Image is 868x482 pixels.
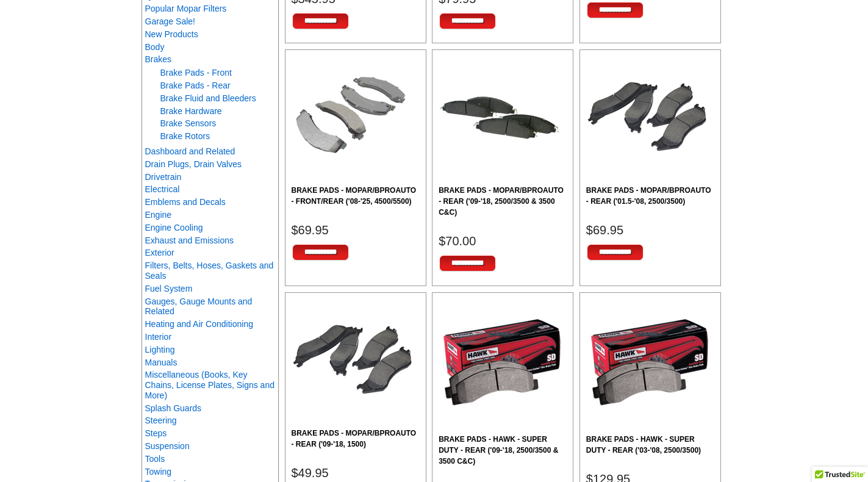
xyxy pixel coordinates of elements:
[145,319,253,329] a: Heating and Air Conditioning
[145,236,234,245] a: Exhaust and Emissions
[439,299,567,427] img: BRAKE PADS - HAWK - SUPER DUTY - REAR ('09-'18, 2500/3500 & 3500 C&C)
[145,4,227,13] a: Popular Mopar Filters
[145,415,177,425] a: Steering
[145,358,178,367] a: Manuals
[160,81,231,90] a: Brake Pads - Rear
[292,466,329,480] span: $49.95
[292,185,420,207] a: BRAKE PADS - MOPAR/BPROAUTO - FRONT/REAR ('08-'25, 4500/5500)
[145,29,198,39] a: New Products
[586,56,708,178] img: BRAKE PADS - MOPAR/BPROAUTO - REAR ('01.5-'08, 2500/3500)
[292,223,329,237] span: $69.95
[439,56,561,178] img: BRAKE PADS - MOPAR/BPROAUTO - REAR ('09-'18, 2500/3500 & 3500 C&C)
[439,434,567,467] a: BRAKE PADS - HAWK - SUPER DUTY - REAR ('09-'18, 2500/3500 & 3500 C&C)
[145,345,175,354] a: Lighting
[145,172,182,182] a: Drivetrain
[292,56,414,178] img: BRAKE PADS - MOPAR/BPROAUTO - FRONT/REAR ('08-'25, 4500/5500)
[145,197,226,207] a: Emblems and Decals
[292,299,414,421] img: BRAKE PADS - MOPAR/BPROAUTO - REAR ('09-'18, 1500)
[145,297,253,317] a: Gauges, Gauge Mounts and Related
[145,441,190,451] a: Suspension
[145,159,242,169] a: Drain Plugs, Drain Valves
[145,370,274,400] a: Miscellaneous (Books, Key Chains, License Plates, Signs and More)
[160,68,232,77] a: Brake Pads - Front
[145,454,165,464] a: Tools
[145,261,274,281] a: Filters, Belts, Hoses, Gaskets and Seals
[439,234,476,248] span: $70.00
[160,118,217,128] a: Brake Sensors
[145,146,235,156] a: Dashboard and Related
[292,428,420,450] a: BRAKE PADS - MOPAR/BPROAUTO - REAR ('09-'18, 1500)
[145,248,174,257] a: Exterior
[145,403,202,413] a: Splash Guards
[145,223,203,232] a: Engine Cooling
[439,185,567,218] a: BRAKE PADS - MOPAR/BPROAUTO - REAR ('09-'18, 2500/3500 & 3500 C&C)
[586,223,623,237] span: $69.95
[160,131,210,141] a: Brake Rotors
[160,106,222,116] a: Brake Hardware
[145,210,172,220] a: Engine
[145,284,193,293] a: Fuel System
[160,93,256,103] a: Brake Fluid and Bleeders
[145,332,172,342] a: Interior
[145,467,172,477] a: Towing
[145,428,167,438] a: Steps
[586,299,714,427] img: BRAKE PADS - HAWK - SUPER DUTY - REAR ('03-'08, 2500/3500)
[145,184,180,194] a: Electrical
[145,54,172,64] a: Brakes
[145,16,196,26] a: Garage Sale!
[586,185,714,207] a: BRAKE PADS - MOPAR/BPROAUTO - REAR ('01.5-'08, 2500/3500)
[145,42,165,52] a: Body
[586,434,714,456] a: BRAKE PADS - HAWK - SUPER DUTY - REAR ('03-'08, 2500/3500)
